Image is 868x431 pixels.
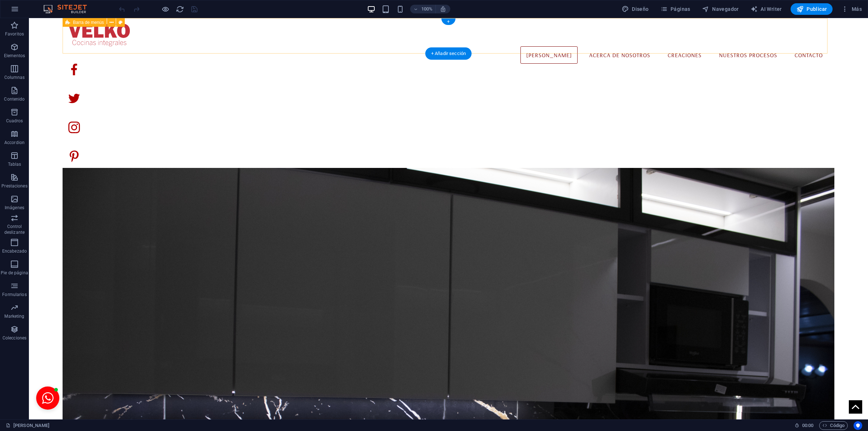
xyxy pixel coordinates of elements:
[161,5,170,13] button: Haz clic para salir del modo de previsualización y seguir editando
[1,270,28,276] p: Pie de página
[750,5,782,13] span: AI Writer
[660,5,690,13] span: Páginas
[73,20,104,25] span: Barra de menús
[807,423,808,428] span: :
[841,5,862,13] span: Más
[42,5,96,13] img: Editor Logo
[2,248,27,254] p: Encabezado
[5,205,24,211] p: Imágenes
[658,3,693,15] button: Páginas
[702,5,739,13] span: Navegador
[441,18,455,25] div: +
[838,3,865,15] button: Más
[748,3,785,15] button: AI Writer
[425,47,472,60] div: + Añadir sección
[619,3,652,15] button: Diseño
[791,3,833,15] button: Publicar
[4,53,25,59] p: Elementos
[175,5,184,13] button: reload
[699,3,742,15] button: Navegador
[421,5,433,13] h6: 100%
[1,183,27,189] p: Prestaciones
[6,421,50,430] a: Haz clic para cancelar la selección y doble clic para abrir páginas
[4,313,24,319] p: Marketing
[4,96,25,102] p: Contenido
[3,335,26,341] p: Colecciones
[795,421,814,430] h6: Tiempo de la sesión
[4,75,25,80] p: Columnas
[176,5,184,13] i: Volver a cargar página
[4,140,25,145] p: Accordion
[410,5,436,13] button: 100%
[796,5,827,13] span: Publicar
[619,3,652,15] div: Diseño (Ctrl+Alt+Y)
[802,421,813,430] span: 00 00
[5,31,24,37] p: Favoritos
[2,292,26,297] p: Formularios
[6,118,23,124] p: Cuadros
[8,161,21,167] p: Tablas
[440,6,446,12] i: Al redimensionar, ajustar el nivel de zoom automáticamente para ajustarse al dispositivo elegido.
[854,421,862,430] button: Usercentrics
[822,421,844,430] span: Código
[622,5,649,13] span: Diseño
[7,368,30,392] button: Open chat window
[819,421,848,430] button: Código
